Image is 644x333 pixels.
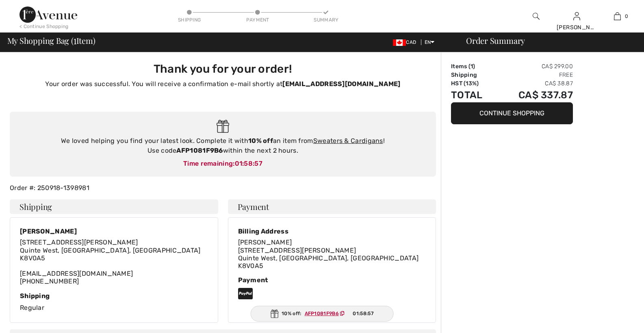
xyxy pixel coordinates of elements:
td: Items ( ) [451,62,496,71]
button: Continue Shopping [451,102,573,124]
td: CA$ 299.00 [496,62,573,71]
img: 1ère Avenue [20,6,77,23]
p: Your order was successful. You will receive a confirmation e-mail shortly at [15,79,431,89]
span: 1 [471,63,473,70]
div: [EMAIL_ADDRESS][DOMAIN_NAME] [PHONE_NUMBER] [20,238,201,285]
img: Gift.svg [217,120,229,133]
td: HST (13%) [451,79,496,88]
div: Time remaining: [18,159,428,169]
div: Billing Address [238,227,419,235]
div: Payment [238,276,426,284]
div: Payment [245,16,270,24]
span: 01:58:57 [235,160,262,167]
div: [PERSON_NAME] [20,227,201,235]
strong: AFP1081F9B6 [176,147,223,154]
div: < Continue Shopping [20,23,69,30]
a: 0 [597,11,637,21]
span: My Shopping Bag ( Item) [7,37,95,45]
ins: AFP1081F9B6 [305,311,339,316]
span: EN [425,39,435,45]
strong: 10% off [248,137,273,145]
span: CAD [393,39,419,45]
span: 1 [74,35,76,45]
div: [PERSON_NAME] [557,23,596,32]
div: Order #: 250918-1398981 [5,183,441,193]
div: Shipping [177,16,202,24]
strong: [EMAIL_ADDRESS][DOMAIN_NAME] [282,80,400,88]
span: [STREET_ADDRESS][PERSON_NAME] Quinte West, [GEOGRAPHIC_DATA], [GEOGRAPHIC_DATA] K8V0A5 [20,238,201,262]
a: Sign In [573,12,580,20]
div: Regular [20,292,208,313]
td: CA$ 337.87 [496,88,573,102]
div: We loved helping you find your latest look. Complete it with an item from ! Use code within the n... [18,136,428,156]
span: [STREET_ADDRESS][PERSON_NAME] Quinte West, [GEOGRAPHIC_DATA], [GEOGRAPHIC_DATA] K8V0A5 [238,247,419,270]
a: Sweaters & Cardigans [313,137,383,145]
img: search the website [533,11,540,21]
img: Gift.svg [270,309,278,318]
td: Shipping [451,71,496,79]
h4: Payment [228,199,436,214]
h3: Thank you for your order! [15,62,431,76]
div: Summary [314,16,338,24]
div: Shipping [20,292,208,300]
div: 10% off: [250,306,394,322]
img: My Info [573,11,580,21]
h4: Shipping [10,199,218,214]
div: Order Summary [456,37,639,45]
span: [PERSON_NAME] [238,238,292,246]
img: Canadian Dollar [393,39,406,46]
span: 0 [625,13,628,20]
td: Total [451,88,496,102]
img: My Bag [614,11,621,21]
span: 01:58:57 [353,310,373,317]
td: CA$ 38.87 [496,79,573,88]
td: Free [496,71,573,79]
